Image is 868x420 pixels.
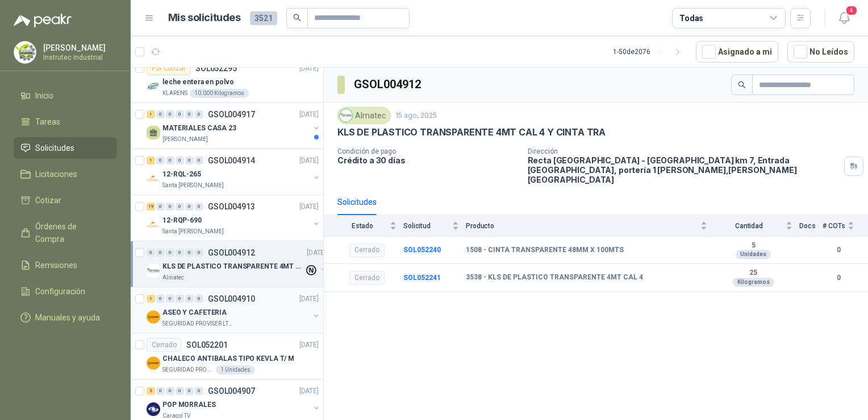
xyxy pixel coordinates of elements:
[156,295,165,303] div: 0
[147,154,321,190] a: 1 0 0 0 0 0 GSOL004914[DATE] Company Logo12-RQL-265Santa [PERSON_NAME]
[162,273,184,282] p: Almatec
[147,292,321,328] a: 1 0 0 0 0 0 GSOL004910[DATE] Company LogoASEO Y CAFETERIASEGURIDAD PROVISER LTDA
[528,147,840,155] p: Dirección
[185,157,194,164] div: 0
[162,400,216,410] p: POP MORRALES
[403,274,441,282] b: SOL052241
[299,201,319,212] p: [DATE]
[35,220,106,245] span: Órdenes de Compra
[147,203,155,211] div: 19
[147,80,160,93] img: Company Logo
[147,264,160,278] img: Company Logo
[395,110,437,121] p: 15 ago, 2025
[147,218,160,232] img: Company Logo
[176,110,184,118] div: 0
[35,311,100,324] span: Manuales y ayuda
[147,157,155,164] div: 1
[147,246,328,282] a: 0 0 0 0 0 0 GSOL004912[DATE] Company LogoKLS DE PLASTICO TRANSPARENTE 4MT CAL 4 Y CINTA TRAAlmatec
[714,215,799,236] th: Cantidad
[823,245,854,256] b: 0
[337,126,606,138] p: KLS DE PLASTICO TRANSPARENTE 4MT CAL 4 Y CINTA TRA
[162,307,227,318] p: ASEO Y CAFETERIA
[35,259,77,271] span: Remisiones
[787,41,854,63] button: No Leídos
[147,200,321,236] a: 19 0 0 0 0 0 GSOL004913[DATE] Company Logo12-RQP-690Santa [PERSON_NAME]
[349,244,385,257] div: Cerrado
[185,249,194,257] div: 0
[14,14,72,27] img: Logo peakr
[156,249,165,257] div: 0
[337,196,377,208] div: Solicitudes
[823,222,845,230] span: # COTs
[250,11,277,25] span: 3521
[216,365,255,374] div: 1 Unidades
[403,246,441,254] a: SOL052240
[613,43,687,61] div: 1 - 50 de 2076
[208,203,255,211] p: GSOL004913
[337,147,519,155] p: Condición de pago
[299,294,319,304] p: [DATE]
[299,340,319,351] p: [DATE]
[299,109,319,120] p: [DATE]
[823,215,868,236] th: # COTs
[195,249,203,257] div: 0
[466,215,714,236] th: Producto
[162,169,201,180] p: 12-RQL-265
[185,387,194,395] div: 0
[14,307,117,328] a: Manuales y ayuda
[714,222,783,230] span: Cantidad
[166,157,174,164] div: 0
[176,249,184,257] div: 0
[131,57,323,103] a: Por cotizarSOL052295[DATE] Company Logoleche entera en polvoKLARENS10.000 Kilogramos
[162,261,304,272] p: KLS DE PLASTICO TRANSPARENTE 4MT CAL 4 Y CINTA TRA
[166,203,174,211] div: 0
[195,110,203,118] div: 0
[185,203,194,211] div: 0
[337,107,391,124] div: Almatec
[208,157,255,164] p: GSOL004914
[35,116,60,128] span: Tareas
[147,172,160,186] img: Company Logo
[147,110,155,118] div: 1
[156,157,165,164] div: 0
[147,338,182,352] div: Cerrado
[307,248,326,258] p: [DATE]
[14,137,117,159] a: Solicitudes
[166,295,174,303] div: 0
[208,387,255,395] p: GSOL004907
[162,181,224,190] p: Santa [PERSON_NAME]
[696,41,778,63] button: Asignado a mi
[35,89,53,102] span: Inicio
[186,341,228,349] p: SOL052201
[162,135,208,144] p: [PERSON_NAME]
[733,278,774,287] div: Kilogramos
[738,81,746,89] span: search
[166,110,174,118] div: 0
[162,319,234,328] p: SEGURIDAD PROVISER LTDA
[714,241,792,250] b: 5
[156,110,165,118] div: 0
[176,387,184,395] div: 0
[14,163,117,185] a: Licitaciones
[131,333,323,380] a: CerradoSOL052201[DATE] Company LogoCHALECO ANTIBALAS TIPO KEVLA T/ MSEGURIDAD PROVISER LTDA1 Unid...
[190,89,249,98] div: 10.000 Kilogramos
[168,10,241,26] h1: Mis solicitudes
[679,12,703,24] div: Todas
[166,249,174,257] div: 0
[147,387,155,395] div: 2
[35,285,85,298] span: Configuración
[185,295,194,303] div: 0
[528,155,840,184] p: Recta [GEOGRAPHIC_DATA] - [GEOGRAPHIC_DATA] km 7, Entrada [GEOGRAPHIC_DATA], portería 1 [PERSON_N...
[299,63,319,74] p: [DATE]
[195,203,203,211] div: 0
[185,110,194,118] div: 0
[14,111,117,133] a: Tareas
[14,42,36,63] img: Company Logo
[14,190,117,211] a: Cotizar
[147,295,155,303] div: 1
[147,61,191,75] div: Por cotizar
[176,203,184,211] div: 0
[147,402,160,416] img: Company Logo
[162,353,294,364] p: CHALECO ANTIBALAS TIPO KEVLA T/ M
[162,215,202,226] p: 12-RQP-690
